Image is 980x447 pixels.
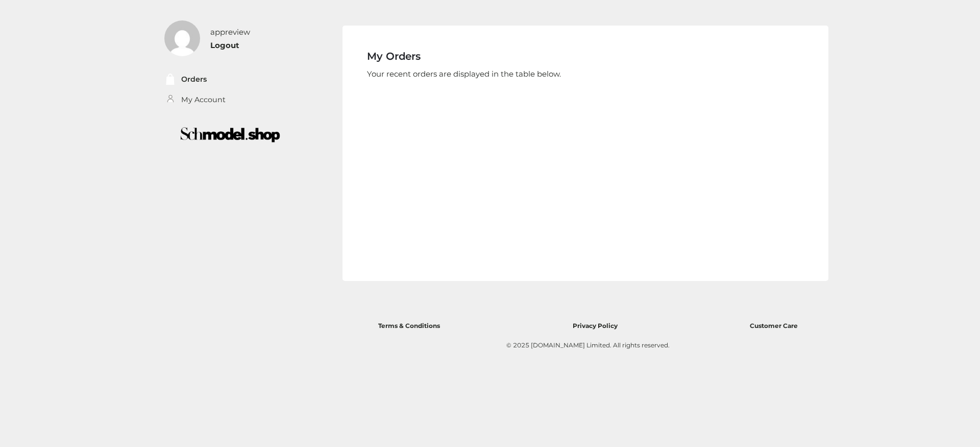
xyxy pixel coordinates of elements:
[378,322,440,330] span: Terms & Conditions
[367,67,804,81] p: Your recent orders are displayed in the table below.
[750,319,798,330] a: Customer Care
[750,322,798,330] span: Customer Care
[573,319,618,330] a: Privacy Policy
[210,40,239,50] a: Logout
[373,340,803,350] div: © 2025 [DOMAIN_NAME] Limited. All rights reserved.
[181,94,226,106] a: My Account
[573,322,618,330] span: Privacy Policy
[367,50,804,62] h4: My Orders
[158,120,303,149] img: boutique-logo.png
[181,74,207,85] a: Orders
[210,26,250,39] div: appreview
[378,319,440,330] a: Terms & Conditions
